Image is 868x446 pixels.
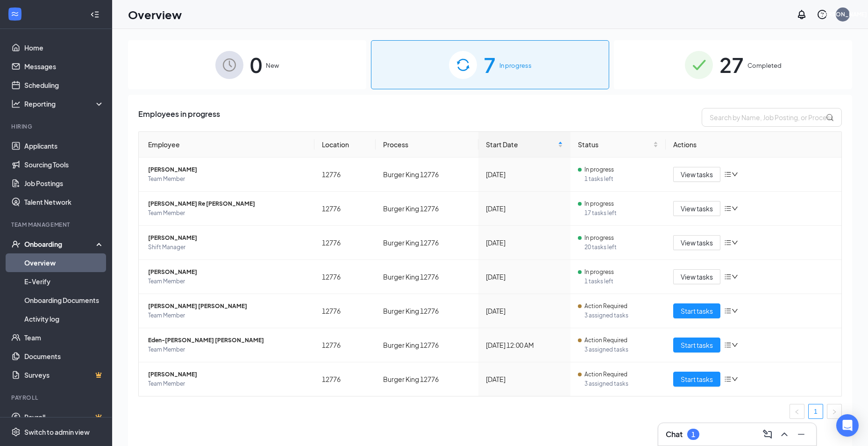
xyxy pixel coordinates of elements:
[148,302,307,311] span: [PERSON_NAME] [PERSON_NAME]
[779,429,790,440] svg: ChevronUp
[732,171,738,178] span: down
[314,328,376,362] td: 12776
[673,338,720,352] button: Start tasks
[794,427,809,442] button: Minimize
[376,158,478,192] td: Burger King 12776
[266,61,279,70] span: New
[11,99,21,108] svg: Analysis
[139,132,314,158] th: Employee
[584,302,627,311] span: Action Required
[486,203,563,214] div: [DATE]
[732,376,738,382] span: down
[148,370,307,379] span: [PERSON_NAME]
[376,132,478,158] th: Process
[376,362,478,396] td: Burger King 12776
[796,429,807,440] svg: Minimize
[24,57,104,76] a: Messages
[673,269,720,284] button: View tasks
[578,139,651,150] span: Status
[732,273,738,280] span: down
[484,49,496,81] span: 7
[24,99,105,108] div: Reporting
[681,169,713,180] span: View tasks
[732,205,738,212] span: down
[11,394,102,402] div: Payroll
[724,375,732,383] span: bars
[24,76,104,94] a: Scheduling
[673,167,720,182] button: View tasks
[24,272,104,291] a: E-Verify
[138,108,220,127] span: Employees in progress
[584,199,614,209] span: In progress
[376,294,478,328] td: Burger King 12776
[681,272,713,282] span: View tasks
[584,243,658,252] span: 20 tasks left
[24,174,104,193] a: Job Postings
[732,239,738,246] span: down
[796,9,807,20] svg: Notifications
[681,237,713,248] span: View tasks
[570,132,666,158] th: Status
[24,239,96,249] div: Onboarding
[681,203,713,214] span: View tasks
[148,336,307,345] span: Eden-[PERSON_NAME] [PERSON_NAME]
[584,233,614,243] span: In progress
[724,273,732,281] span: bars
[148,199,307,209] span: [PERSON_NAME] Re [PERSON_NAME]
[24,38,104,57] a: Home
[747,61,782,70] span: Completed
[11,427,21,437] svg: Settings
[11,221,102,229] div: Team Management
[376,260,478,294] td: Burger King 12776
[584,370,627,379] span: Action Required
[24,427,90,437] div: Switch to admin view
[486,272,563,282] div: [DATE]
[148,243,307,252] span: Shift Manager
[584,209,658,218] span: 17 tasks left
[794,409,800,415] span: left
[760,427,775,442] button: ComposeMessage
[24,155,104,174] a: Sourcing Tools
[790,404,804,419] li: Previous Page
[314,192,376,226] td: 12776
[148,267,307,277] span: [PERSON_NAME]
[809,404,823,418] a: 1
[673,303,720,318] button: Start tasks
[24,137,104,155] a: Applicants
[673,235,720,250] button: View tasks
[24,408,104,426] a: PayrollCrown
[724,239,732,246] span: bars
[724,171,732,178] span: bars
[724,341,732,349] span: bars
[128,7,182,22] h1: Overview
[24,347,104,366] a: Documents
[148,174,307,184] span: Team Member
[584,379,658,388] span: 3 assigned tasks
[584,165,614,174] span: In progress
[314,226,376,260] td: 12776
[24,309,104,328] a: Activity log
[148,277,307,286] span: Team Member
[24,291,104,309] a: Onboarding Documents
[376,226,478,260] td: Burger King 12776
[250,49,262,81] span: 0
[762,429,773,440] svg: ComposeMessage
[681,306,713,316] span: Start tasks
[486,237,563,248] div: [DATE]
[584,311,658,320] span: 3 assigned tasks
[724,205,732,212] span: bars
[673,201,720,216] button: View tasks
[666,429,683,439] h3: Chat
[827,404,842,419] li: Next Page
[148,345,307,354] span: Team Member
[702,108,842,127] input: Search by Name, Job Posting, or Process
[819,10,867,18] div: [PERSON_NAME]
[314,362,376,396] td: 12776
[732,308,738,314] span: down
[376,192,478,226] td: Burger King 12776
[808,404,823,419] li: 1
[24,366,104,384] a: SurveysCrown
[148,233,307,243] span: [PERSON_NAME]
[666,132,841,158] th: Actions
[11,239,21,249] svg: UserCheck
